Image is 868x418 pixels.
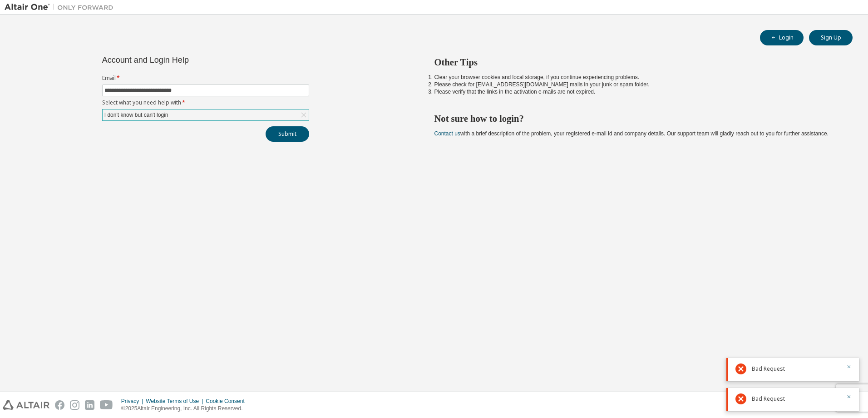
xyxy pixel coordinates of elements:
img: youtube.svg [100,400,113,410]
img: linkedin.svg [85,400,94,410]
button: Submit [266,126,309,142]
span: with a brief description of the problem, your registered e-mail id and company details. Our suppo... [434,130,829,137]
img: Altair One [5,3,118,12]
label: Select what you need help with [102,99,309,106]
button: Login [760,30,804,45]
img: facebook.svg [55,400,64,410]
div: Account and Login Help [102,56,268,64]
div: Cookie Consent [206,398,250,405]
div: I don't know but can't login [103,110,170,120]
label: Email [102,75,309,82]
div: Website Terms of Use [146,398,206,405]
img: instagram.svg [70,400,79,410]
li: Please verify that the links in the activation e-mails are not expired. [434,88,837,95]
span: Bad Request [752,395,785,403]
div: I don't know but can't login [103,109,309,120]
div: Privacy [121,398,146,405]
span: Bad Request [752,365,785,373]
li: Please check for [EMAIL_ADDRESS][DOMAIN_NAME] mails in your junk or spam folder. [434,81,837,88]
img: altair_logo.svg [3,400,49,410]
button: Sign Up [809,30,853,45]
h2: Not sure how to login? [434,113,837,124]
p: © 2025 Altair Engineering, Inc. All Rights Reserved. [121,405,250,413]
a: Contact us [434,130,460,137]
h2: Other Tips [434,56,837,68]
li: Clear your browser cookies and local storage, if you continue experiencing problems. [434,74,837,81]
